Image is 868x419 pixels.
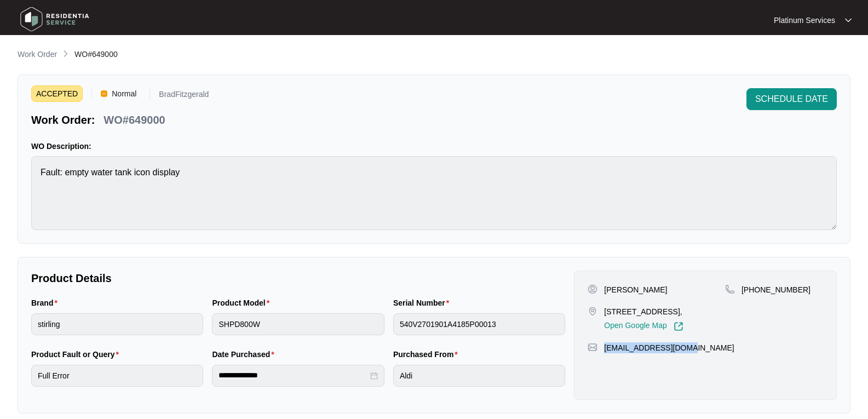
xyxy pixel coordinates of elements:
textarea: Fault: empty water tank icon display [31,156,837,230]
p: Work Order: [31,112,95,128]
img: map-pin [725,284,735,294]
img: user-pin [588,284,597,294]
p: WO Description: [31,141,837,152]
img: map-pin [588,342,597,352]
input: Date Purchased [219,370,367,381]
input: Product Model [212,313,384,335]
img: Link-External [674,322,683,331]
a: Open Google Map [604,322,683,331]
span: ACCEPTED [31,85,83,102]
button: SCHEDULE DATE [746,88,837,110]
p: BradFitzgerald [159,90,209,102]
span: Normal [107,85,141,102]
label: Product Model [212,297,274,308]
img: map-pin [588,306,597,316]
img: residentia service logo [16,3,93,36]
img: chevron-right [61,49,70,58]
a: Work Order [15,49,59,61]
img: dropdown arrow [845,18,852,23]
img: Vercel Logo [101,90,107,97]
span: SCHEDULE DATE [755,93,828,106]
p: Product Details [31,271,565,286]
input: Purchased From [393,365,565,387]
p: WO#649000 [104,112,165,128]
label: Brand [31,297,62,308]
input: Serial Number [393,313,565,335]
p: [STREET_ADDRESS], [604,306,683,317]
p: [EMAIL_ADDRESS][DOMAIN_NAME] [604,342,734,353]
label: Date Purchased [212,349,278,360]
input: Brand [31,313,203,335]
p: [PHONE_NUMBER] [741,284,810,295]
label: Serial Number [393,297,453,308]
span: WO#649000 [74,50,118,59]
label: Product Fault or Query [31,349,123,360]
label: Purchased From [393,349,462,360]
p: Work Order [18,49,57,60]
p: Platinum Services [774,15,835,26]
p: [PERSON_NAME] [604,284,667,295]
input: Product Fault or Query [31,365,203,387]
